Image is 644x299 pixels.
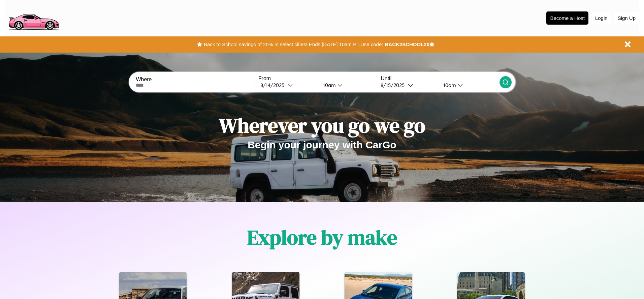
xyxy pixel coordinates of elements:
label: Until [381,76,499,82]
div: 8 / 14 / 2025 [260,82,288,88]
h1: Explore by make [247,223,397,251]
div: 10am [320,82,337,88]
button: Back to School savings of 20% in select cities! Ends [DATE] 10am PT.Use code: [202,40,385,49]
div: 10am [440,82,458,88]
b: BACK2SCHOOL20 [385,41,429,47]
button: 10am [318,82,377,89]
button: Login [592,12,611,24]
img: logo [5,3,62,32]
div: 8 / 15 / 2025 [381,82,408,88]
button: Sign Up [614,12,639,24]
button: 8/14/2025 [258,82,318,89]
label: From [258,76,377,82]
button: 10am [438,82,499,89]
label: Where [136,77,254,83]
button: Become a Host [546,11,588,25]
